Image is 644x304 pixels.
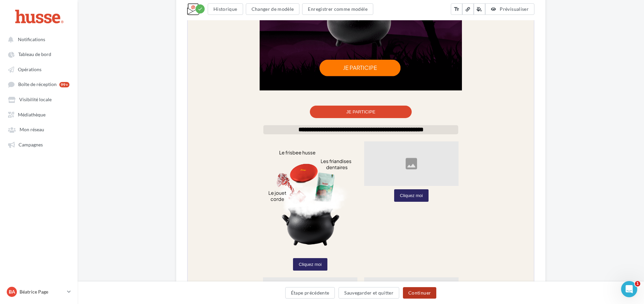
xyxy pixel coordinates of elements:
[196,4,205,13] div: Modifications enregistrées
[5,285,72,298] a: Ba Béatrice Page
[302,3,373,15] button: Enregistrer comme modèle
[75,17,271,66] img: BANNIERE_HUSSE_DIGITALEO.png
[19,142,43,147] span: Campagnes
[451,3,462,15] button: text_fields
[4,93,74,105] a: Visibilité locale
[19,97,52,103] span: Visibilité locale
[20,127,44,133] span: Mon réseau
[4,138,74,150] a: Campagnes
[208,3,243,15] button: Historique
[20,288,64,295] p: Béatrice Page
[4,78,74,90] a: Boîte de réception 99+
[18,36,45,42] span: Notifications
[4,48,74,60] a: Tableau de bord
[18,82,57,87] span: Boîte de réception
[339,287,399,299] button: Sauvegarder et quitter
[635,281,640,286] span: 1
[485,3,534,15] button: Prévisualiser
[9,288,15,295] span: Ba
[4,33,71,45] button: Notifications
[4,123,74,135] a: Mon réseau
[621,281,637,297] iframe: Intercom live chat
[4,63,74,75] a: Opérations
[4,108,74,120] a: Médiathèque
[18,112,46,117] span: Médiathèque
[199,5,217,10] a: Cliquez-ici
[500,6,529,12] span: Prévisualiser
[403,287,436,299] button: Continuer
[198,6,203,11] i: check
[285,287,335,299] button: Étape précédente
[18,52,51,57] span: Tableau de bord
[18,66,41,72] span: Opérations
[453,6,460,12] i: text_fields
[59,82,69,87] div: 99+
[246,3,300,15] button: Changer de modèle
